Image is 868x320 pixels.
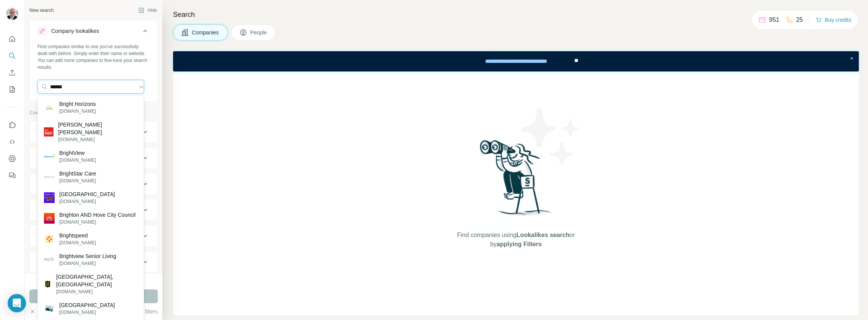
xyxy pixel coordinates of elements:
p: [GEOGRAPHIC_DATA], [GEOGRAPHIC_DATA] [56,273,138,288]
p: Brightspeed [59,232,96,239]
p: [DOMAIN_NAME] [59,309,115,316]
p: [DOMAIN_NAME] [59,260,116,267]
button: Clear [29,308,51,315]
span: Companies [192,29,220,36]
img: Surfe Illustration - Woman searching with binoculars [476,138,556,223]
p: Brighton AND Hove City Council [59,211,136,219]
h4: Search [173,9,859,20]
button: Enrich CSV [6,66,18,80]
img: Brightspeed [44,234,55,244]
button: Company [30,123,157,141]
img: Brighton AND Hove City Council [44,213,55,224]
img: Brightwood College [44,303,55,314]
span: People [250,29,268,36]
img: Brightview Senior Living [44,254,55,265]
p: [DOMAIN_NAME] [59,177,96,184]
div: New search [29,7,53,14]
p: [DOMAIN_NAME] [59,219,136,226]
p: [GEOGRAPHIC_DATA] [59,301,115,309]
p: [DOMAIN_NAME] [59,108,96,115]
p: Bright Horizons [59,100,96,108]
img: Norton Rose Fulbright [44,127,53,137]
p: 25 [796,15,803,24]
button: My lists [6,83,18,96]
button: Use Surfe on LinkedIn [6,118,18,132]
p: [PERSON_NAME] [PERSON_NAME] [58,121,138,136]
button: Company lookalikes [30,22,157,43]
img: Surfe Illustration - Stars [516,102,585,171]
img: Avatar [6,8,18,20]
span: applying Filters [497,241,542,247]
button: Technologies [30,253,157,271]
p: BrightStar Care [59,170,96,177]
button: Quick start [6,32,18,46]
img: Bright Horizons [44,102,55,113]
button: Feedback [6,169,18,182]
p: [DOMAIN_NAME] [58,136,138,143]
button: Hide [133,5,162,16]
p: [DOMAIN_NAME] [59,239,96,246]
p: [GEOGRAPHIC_DATA] [59,190,115,198]
img: BrightView [44,151,55,162]
div: Find companies similar to one you've successfully dealt with before. Simply enter their name or w... [37,43,150,71]
p: Company information [29,109,158,116]
button: Search [6,49,18,63]
p: [DOMAIN_NAME] [56,288,138,295]
p: [DOMAIN_NAME] [59,198,115,205]
img: Monroe Community College, Brighton [44,280,52,288]
p: 951 [769,15,779,24]
button: Dashboard [6,152,18,166]
div: Open Intercom Messenger [8,294,26,312]
button: HQ location [30,175,157,193]
button: Buy credits [816,15,851,25]
button: Industry [30,149,157,167]
p: BrightView [59,149,96,157]
img: BrightStar Care [44,176,55,178]
p: [DOMAIN_NAME] [59,157,96,164]
button: Annual revenue ($) [30,201,157,219]
div: Company lookalikes [51,27,99,35]
span: Lookalikes search [517,232,570,238]
span: Find companies using or by [455,231,577,249]
button: Employees (size) [30,227,157,245]
iframe: Banner [173,51,859,71]
img: University of Brighton [44,192,55,203]
button: Use Surfe API [6,135,18,149]
p: Brightview Senior Living [59,252,116,260]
